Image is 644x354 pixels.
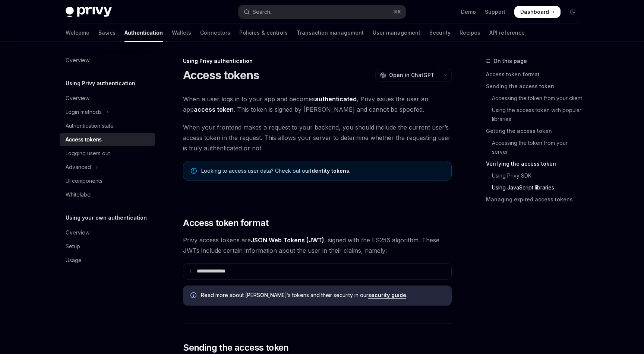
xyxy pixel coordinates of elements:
svg: Info [190,292,198,300]
span: Open in ChatGPT [389,71,435,79]
span: ⌘ K [393,9,401,15]
span: On this page [493,57,527,66]
a: Identity tokens [310,168,349,174]
a: security guide [368,292,406,299]
a: Verifying the access token [486,158,584,170]
a: Access tokens [60,133,155,146]
a: Overview [60,226,155,239]
h5: Using your own authentication [66,213,147,222]
a: Logging users out [60,147,155,160]
a: JSON Web Tokens (JWT) [251,236,324,244]
a: Security [429,24,451,42]
div: Search... [253,7,274,16]
a: Transaction management [297,24,364,42]
a: Overview [60,92,155,105]
div: Setup [66,242,80,251]
a: API reference [489,24,525,42]
a: Overview [60,54,155,67]
button: Toggle Login methods section [60,105,155,119]
a: User management [373,24,420,42]
span: Read more about [PERSON_NAME]’s tokens and their security in our . [201,291,444,299]
a: Access token format [486,68,584,80]
a: Using JavaScript libraries [486,182,584,194]
div: Access tokens [66,135,102,144]
span: Privy access tokens are , signed with the ES256 algorithm. These JWTs include certain information... [183,235,452,256]
button: Open in ChatGPT [375,69,439,82]
div: Overview [66,228,89,237]
a: Support [485,8,505,16]
a: Wallets [172,24,191,42]
strong: access token [194,106,234,113]
a: Recipes [460,24,480,42]
a: Welcome [66,24,89,42]
div: Login methods [66,108,102,117]
strong: authenticated [315,95,357,103]
a: Getting the access token [486,125,584,137]
button: Toggle dark mode [566,6,578,18]
a: Setup [60,240,155,253]
div: UI components [66,176,102,185]
div: Authentication state [66,121,114,130]
button: Open search [239,5,405,19]
a: Dashboard [514,6,561,18]
span: When your frontend makes a request to your backend, you should include the current user’s access ... [183,122,452,153]
div: Usage [66,256,82,265]
div: Overview [66,94,89,103]
div: Overview [66,56,89,65]
a: Policies & controls [239,24,288,42]
a: Connectors [200,24,230,42]
span: Looking to access user data? Check out our . [201,167,444,175]
button: Toggle Advanced section [60,160,155,174]
a: Managing expired access tokens [486,194,584,205]
a: Whitelabel [60,188,155,201]
div: Logging users out [66,149,110,158]
span: Access token format [183,217,269,229]
div: Advanced [66,163,91,172]
svg: Note [191,168,197,174]
a: Authentication state [60,119,155,133]
a: Demo [461,8,476,16]
a: Sending the access token [486,80,584,92]
a: Using Privy SDK [486,170,584,182]
a: Using the access token with popular libraries [486,104,584,125]
a: Authentication [124,24,163,42]
a: Accessing the token from your server [486,137,584,158]
a: Basics [98,24,116,42]
div: Whitelabel [66,190,92,199]
img: dark logo [66,7,112,17]
h1: Access tokens [183,68,259,82]
a: Usage [60,253,155,267]
span: Dashboard [520,8,549,16]
span: When a user logs in to your app and becomes , Privy issues the user an app . This token is signed... [183,94,452,115]
div: Using Privy authentication [183,57,452,65]
h5: Using Privy authentication [66,79,135,88]
a: UI components [60,174,155,188]
a: Accessing the token from your client [486,92,584,104]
